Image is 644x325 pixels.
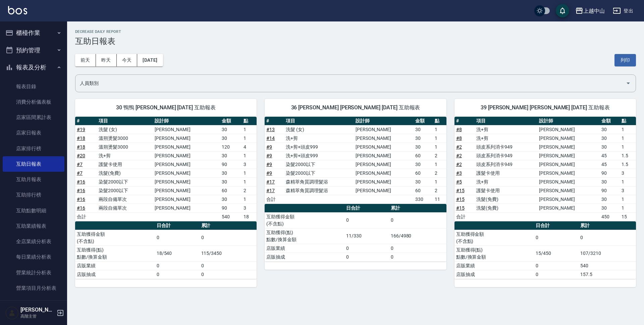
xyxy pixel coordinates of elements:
[600,177,620,186] td: 30
[3,187,64,203] a: 互助排行榜
[220,151,242,160] td: 30
[454,230,534,246] td: 互助獲得金額 (不含點)
[433,177,446,186] td: 1
[284,169,354,177] td: 染髮2000以下
[284,151,354,160] td: 洗+剪+頭皮999
[155,261,200,270] td: 0
[475,151,537,160] td: 頭皮系列消卡949
[242,117,257,125] th: 點
[3,79,64,94] a: 報表目錄
[389,244,446,253] td: 0
[623,78,634,89] button: Open
[20,307,55,313] h5: [PERSON_NAME]
[153,117,220,125] th: 設計師
[620,117,636,125] th: 點
[456,179,462,184] a: #5
[433,117,446,125] th: 點
[75,270,155,279] td: 店販抽成
[220,160,242,169] td: 90
[600,186,620,195] td: 90
[220,125,242,134] td: 30
[600,169,620,177] td: 90
[273,104,438,111] span: 36 [PERSON_NAME] [PERSON_NAME] [DATE] 互助報表
[97,204,153,212] td: 兩段自備單次
[344,212,389,228] td: 0
[155,230,200,246] td: 0
[600,204,620,212] td: 30
[75,30,636,34] h2: Decrease Daily Report
[534,221,579,230] th: 日合計
[3,94,64,110] a: 消費分析儀表板
[3,156,64,172] a: 互助日報表
[284,143,354,151] td: 洗+剪+頭皮999
[75,212,97,221] td: 合計
[354,134,414,143] td: [PERSON_NAME]
[220,143,242,151] td: 120
[77,205,85,211] a: #16
[75,221,257,279] table: a dense table
[456,188,465,193] a: #15
[3,218,64,234] a: 互助業績報表
[242,134,257,143] td: 1
[3,24,64,42] button: 櫃檯作業
[153,169,220,177] td: [PERSON_NAME]
[3,296,64,311] a: 設計師業績表
[354,186,414,195] td: [PERSON_NAME]
[153,204,220,212] td: [PERSON_NAME]
[454,246,534,261] td: 互助獲得(點) 點數/換算金額
[354,117,414,125] th: 設計師
[614,54,636,66] button: 列印
[3,280,64,296] a: 營業項目月分析表
[3,141,64,156] a: 店家排行榜
[78,77,623,89] input: 人員名稱
[475,177,537,186] td: 洗+剪
[579,221,636,230] th: 累計
[284,160,354,169] td: 染髮2000以下
[200,221,257,230] th: 累計
[200,270,257,279] td: 0
[242,212,257,221] td: 18
[266,162,272,167] a: #9
[475,169,537,177] td: 護髮卡使用
[242,143,257,151] td: 4
[456,197,465,202] a: #15
[153,177,220,186] td: [PERSON_NAME]
[97,195,153,204] td: 兩段自備單次
[433,186,446,195] td: 2
[354,169,414,177] td: [PERSON_NAME]
[475,117,537,125] th: 項目
[96,54,117,66] button: 昨天
[475,134,537,143] td: 洗+剪
[354,125,414,134] td: [PERSON_NAME]
[153,143,220,151] td: [PERSON_NAME]
[77,179,85,184] a: #16
[3,234,64,249] a: 全店業績分析表
[83,104,249,111] span: 30 鴨鴨 [PERSON_NAME] [DATE] 互助報表
[620,134,636,143] td: 1
[456,205,465,211] a: #15
[220,195,242,204] td: 30
[153,186,220,195] td: [PERSON_NAME]
[456,136,462,141] a: #8
[153,151,220,160] td: [PERSON_NAME]
[620,125,636,134] td: 1
[284,125,354,134] td: 洗髮 (女)
[354,177,414,186] td: [PERSON_NAME]
[153,160,220,169] td: [PERSON_NAME]
[220,117,242,125] th: 金額
[8,6,27,14] img: Logo
[97,151,153,160] td: 洗+剪
[75,54,96,66] button: 前天
[3,249,64,265] a: 每日業績分析表
[200,246,257,261] td: 115/3450
[97,125,153,134] td: 洗髮 (女)
[137,54,163,66] button: [DATE]
[266,188,275,193] a: #17
[620,169,636,177] td: 3
[77,162,83,167] a: #7
[153,125,220,134] td: [PERSON_NAME]
[265,117,446,204] table: a dense table
[266,179,275,184] a: #17
[97,117,153,125] th: 項目
[77,170,83,176] a: #7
